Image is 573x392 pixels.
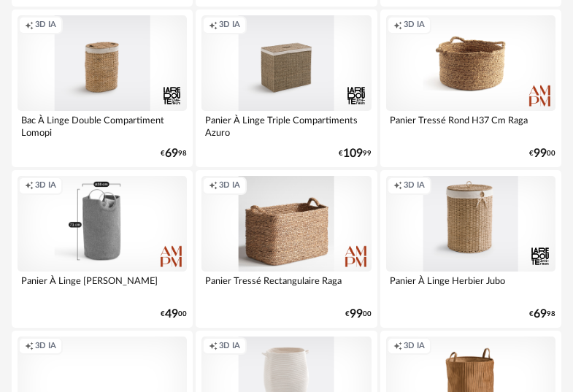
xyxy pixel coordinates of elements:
div: Panier À Linge [PERSON_NAME] [18,272,187,301]
a: Creation icon 3D IA Panier Tressé Rond H37 Cm Raga €9900 [380,9,561,167]
a: Creation icon 3D IA Panier À Linge Herbier Jubo €6998 [380,170,561,328]
div: Panier Tressé Rond H37 Cm Raga [386,111,555,140]
span: 3D IA [404,180,425,191]
span: 3D IA [219,341,240,352]
span: 69 [534,310,547,319]
span: 99 [350,310,363,319]
div: Panier À Linge Herbier Jubo [386,272,555,301]
a: Creation icon 3D IA Bac À Linge Double Compartiment Lomopi €6998 [12,9,193,167]
span: Creation icon [393,341,402,352]
div: € 00 [161,310,187,319]
span: Creation icon [209,341,218,352]
span: 3D IA [219,180,240,191]
div: € 99 [339,149,372,158]
span: 3D IA [35,341,56,352]
span: Creation icon [25,180,34,191]
span: 3D IA [35,20,56,31]
span: Creation icon [25,20,34,31]
div: Panier Tressé Rectangulaire Raga [201,272,371,301]
a: Creation icon 3D IA Panier À Linge [PERSON_NAME] €4900 [12,170,193,328]
a: Creation icon 3D IA Panier À Linge Triple Compartiments Azuro €10999 [196,9,377,167]
div: € 98 [161,149,187,158]
span: Creation icon [209,20,218,31]
span: Creation icon [25,341,34,352]
span: Creation icon [209,180,218,191]
div: Panier À Linge Triple Compartiments Azuro [201,111,371,140]
span: 109 [343,149,363,158]
span: 69 [165,149,178,158]
span: 3D IA [219,20,240,31]
span: Creation icon [393,20,402,31]
a: Creation icon 3D IA Panier Tressé Rectangulaire Raga €9900 [196,170,377,328]
span: 3D IA [35,180,56,191]
span: 49 [165,310,178,319]
span: 3D IA [404,341,425,352]
div: € 98 [529,310,555,319]
span: 99 [534,149,547,158]
span: Creation icon [393,180,402,191]
div: Bac À Linge Double Compartiment Lomopi [18,111,187,140]
div: € 00 [529,149,555,158]
div: € 00 [345,310,372,319]
span: 3D IA [404,20,425,31]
